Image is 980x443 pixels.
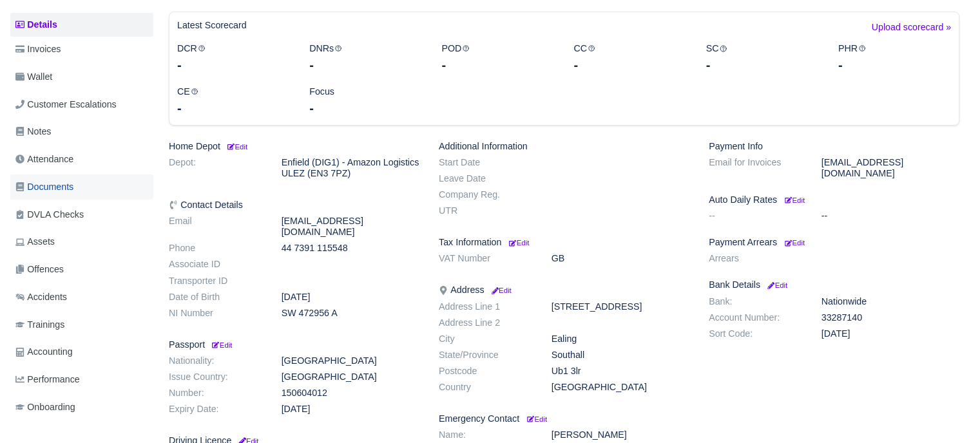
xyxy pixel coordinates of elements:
h6: Latest Scorecard [177,20,247,31]
small: Edit [489,287,511,294]
dt: Depot: [159,157,272,179]
div: - [706,56,819,74]
a: Edit [782,194,805,205]
span: Assets [15,234,55,249]
h6: Emergency Contact [439,413,689,424]
a: Edit [765,279,787,290]
dt: Number: [159,388,272,399]
h6: Payment Info [709,141,959,152]
div: POD [432,41,564,74]
dt: NI Number [159,308,272,319]
h6: Tax Information [439,237,689,248]
dt: VAT Number [429,253,542,264]
dd: Enfield (DIG1) - Amazon Logistics ULEZ (EN3 7PZ) [272,157,429,179]
span: Invoices [15,42,61,57]
dt: Arrears [699,253,812,264]
small: Edit [509,239,529,247]
dd: GB [542,253,699,264]
small: Edit [210,341,232,349]
dt: Address Line 1 [429,301,542,312]
a: Edit [506,237,529,247]
div: - [441,56,554,74]
div: - [573,56,686,74]
dt: Name: [429,429,542,440]
a: Notes [10,119,153,144]
h6: Auto Daily Rates [709,194,959,205]
a: Details [10,13,153,37]
div: - [177,99,290,117]
h6: Passport [169,339,419,350]
small: Edit [765,281,787,289]
h6: Address [439,285,689,296]
a: Onboarding [10,395,153,420]
span: Trainings [15,317,64,332]
span: Documents [15,180,73,194]
dt: Country [429,382,542,393]
dd: [EMAIL_ADDRESS][DOMAIN_NAME] [812,157,969,179]
a: Invoices [10,37,153,62]
dt: Phone [159,243,272,254]
dt: Transporter ID [159,276,272,287]
span: Customer Escalations [15,97,117,112]
dt: Expiry Date: [159,404,272,415]
dt: Account Number: [699,312,812,323]
a: Accidents [10,285,153,310]
dt: Company Reg. [429,189,542,200]
dt: Issue Country: [159,372,272,382]
a: DVLA Checks [10,202,153,227]
a: Upload scorecard » [872,20,951,41]
dt: Address Line 2 [429,317,542,328]
a: Performance [10,367,153,392]
dt: Bank: [699,296,812,307]
dd: Ealing [542,334,699,344]
dt: City [429,334,542,344]
a: Offences [10,257,153,282]
dd: Southall [542,350,699,361]
span: Accounting [15,344,73,359]
dd: 44 7391 115548 [272,243,429,254]
dt: Postcode [429,366,542,377]
a: Edit [489,285,511,295]
span: Attendance [15,152,73,167]
h6: Additional Information [439,141,689,152]
h6: Bank Details [709,279,959,290]
span: DVLA Checks [15,207,84,222]
span: Onboarding [15,400,75,415]
div: - [177,56,290,74]
dd: [GEOGRAPHIC_DATA] [272,355,429,366]
div: DCR [168,41,300,74]
a: Edit [782,237,805,247]
a: Customer Escalations [10,92,153,117]
span: Offences [15,262,64,277]
iframe: Chat Widget [749,294,980,443]
a: Edit [226,141,247,151]
dd: [GEOGRAPHIC_DATA] [542,382,699,393]
dt: Date of Birth [159,292,272,303]
span: Wallet [15,70,52,84]
dt: -- [699,211,812,221]
dd: [EMAIL_ADDRESS][DOMAIN_NAME] [272,216,429,238]
span: Performance [15,372,80,387]
div: CE [168,84,300,117]
dt: Start Date [429,157,542,168]
dd: [DATE] [272,292,429,303]
div: - [838,56,951,74]
dd: [PERSON_NAME] [542,429,699,440]
a: Trainings [10,312,153,337]
dd: 150604012 [272,388,429,399]
div: CC [564,41,696,74]
dt: Email [159,216,272,238]
h6: Contact Details [169,200,419,211]
a: Wallet [10,64,153,90]
dt: State/Province [429,350,542,361]
div: - [309,56,422,74]
dt: UTR [429,205,542,216]
a: Edit [524,413,547,424]
dd: -- [812,211,969,221]
a: Attendance [10,147,153,172]
div: - [309,99,422,117]
span: Accidents [15,290,67,305]
dt: Associate ID [159,259,272,270]
small: Edit [226,143,247,151]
